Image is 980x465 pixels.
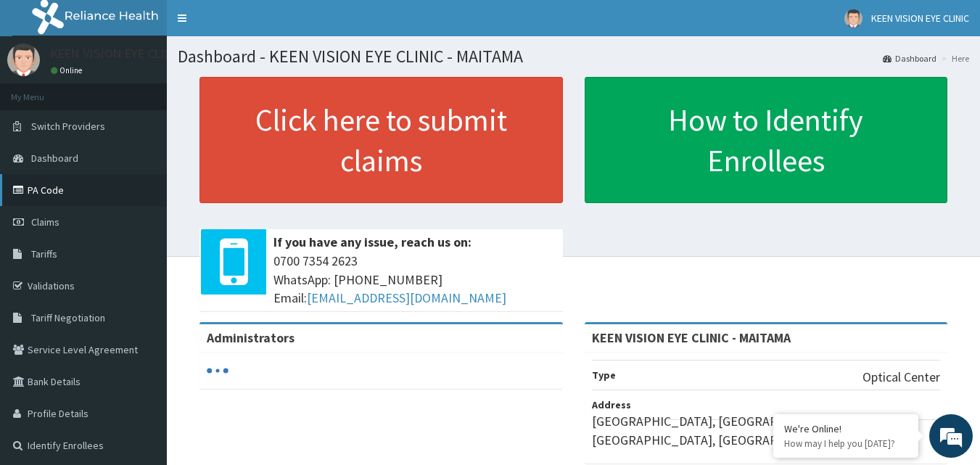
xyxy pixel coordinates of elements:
[51,47,184,60] p: KEEN VISION EYE CLINIC
[199,77,563,203] a: Click here to submit claims
[938,52,969,65] li: Here
[273,234,472,250] b: If you have any issue, reach us on:
[31,152,78,165] span: Dashboard
[871,12,969,25] span: KEEN VISION EYE CLINIC
[592,412,941,449] p: [GEOGRAPHIC_DATA], [GEOGRAPHIC_DATA], off [GEOGRAPHIC_DATA], [GEOGRAPHIC_DATA].
[51,65,86,75] a: Online
[592,329,791,346] strong: KEEN VISION EYE CLINIC - MAITAMA
[178,47,969,66] h1: Dashboard - KEEN VISION EYE CLINIC - MAITAMA
[31,247,57,260] span: Tariffs
[592,369,616,382] b: Type
[31,215,59,229] span: Claims
[307,289,506,306] a: [EMAIL_ADDRESS][DOMAIN_NAME]
[207,360,228,382] svg: audio-loading
[862,368,940,387] p: Optical Center
[7,44,40,76] img: User Image
[273,252,556,308] span: 0700 7354 2623 WhatsApp: [PHONE_NUMBER] Email:
[844,9,862,28] img: User Image
[883,52,936,65] a: Dashboard
[31,120,105,133] span: Switch Providers
[207,329,295,346] b: Administrators
[784,437,907,450] p: How may I help you today?
[784,422,907,435] div: We're Online!
[592,398,631,411] b: Address
[31,311,105,324] span: Tariff Negotiation
[585,77,948,203] a: How to Identify Enrollees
